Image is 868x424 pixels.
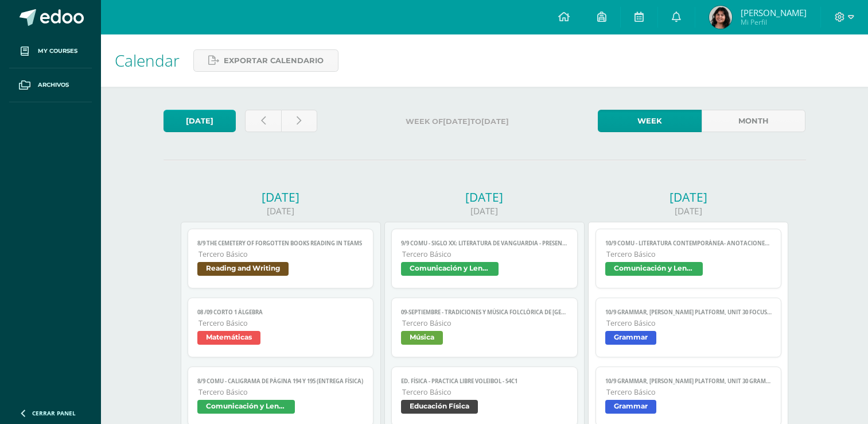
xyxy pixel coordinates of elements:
[181,205,381,217] div: [DATE]
[9,68,92,102] a: Archivos
[198,387,364,397] span: Tercero Básico
[741,7,807,18] span: [PERSON_NAME]
[402,249,568,259] span: Tercero Básico
[605,331,656,345] span: Grammar
[391,298,578,357] a: 09-septiembre - Tradiciones y música folclórica de [GEOGRAPHIC_DATA]Tercero BásicoMúsica
[401,262,499,276] span: Comunicación y Lenguaje
[588,205,788,217] div: [DATE]
[605,240,772,247] span: 10/9 COMU - Literatura contemporánea- Anotaciones en el cuaderno.
[606,249,772,259] span: Tercero Básico
[38,80,69,90] span: Archivos
[595,298,782,357] a: 10/9 Grammar, [PERSON_NAME] Platform, Unit 30 Focused practice ATercero BásicoGrammar
[402,387,568,397] span: Tercero Básico
[391,229,578,288] a: 9/9 COMU - Siglo XX: Literatura de Vanguardia - presentaciónTercero BásicoComunicación y Lenguaje
[401,331,443,345] span: Música
[402,318,568,328] span: Tercero Básico
[188,229,374,288] a: 8/9 The Cemetery of Forgotten books reading in TEAMSTercero BásicoReading and Writing
[588,189,788,205] div: [DATE]
[605,262,703,276] span: Comunicación y Lenguaje
[481,117,509,126] strong: [DATE]
[115,49,180,71] span: Calendar
[197,377,364,385] span: 8/9 COMU - Caligrama de página 194 y 195 (Entrega física)
[741,17,807,27] span: Mi Perfil
[326,110,589,133] label: Week of to
[197,400,295,414] span: Comunicación y Lenguaje
[401,240,568,247] span: 9/9 COMU - Siglo XX: Literatura de Vanguardia - presentación
[9,34,92,68] a: My courses
[401,377,568,385] span: Ed. Física - PRACTICA LIBRE Voleibol - S4C1
[181,189,381,205] div: [DATE]
[709,6,732,29] img: 9da4bd09db85578faf3960d75a072bc8.png
[605,377,772,385] span: 10/9 Grammar, [PERSON_NAME] Platform, Unit 30 Grammar in context reading comprehension
[605,309,772,316] span: 10/9 Grammar, [PERSON_NAME] Platform, Unit 30 Focused practice A
[198,249,364,259] span: Tercero Básico
[197,331,260,345] span: Matemáticas
[401,400,478,414] span: Educación Física
[193,49,338,72] a: Exportar calendario
[702,110,805,132] a: Month
[198,318,364,328] span: Tercero Básico
[606,318,772,328] span: Tercero Básico
[598,110,702,132] a: Week
[606,387,772,397] span: Tercero Básico
[401,309,568,316] span: 09-septiembre - Tradiciones y música folclórica de [GEOGRAPHIC_DATA]
[384,205,585,217] div: [DATE]
[164,110,236,132] a: [DATE]
[384,189,585,205] div: [DATE]
[197,240,364,247] span: 8/9 The Cemetery of Forgotten books reading in TEAMS
[197,309,364,316] span: 08 /09 Corto 1 Álgebra
[605,400,656,414] span: Grammar
[188,298,374,357] a: 08 /09 Corto 1 ÁlgebraTercero BásicoMatemáticas
[197,262,289,276] span: Reading and Writing
[224,50,324,71] span: Exportar calendario
[443,117,470,126] strong: [DATE]
[32,409,76,417] span: Cerrar panel
[38,47,77,56] span: My courses
[595,229,782,288] a: 10/9 COMU - Literatura contemporánea- Anotaciones en el cuaderno.Tercero BásicoComunicación y Len...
